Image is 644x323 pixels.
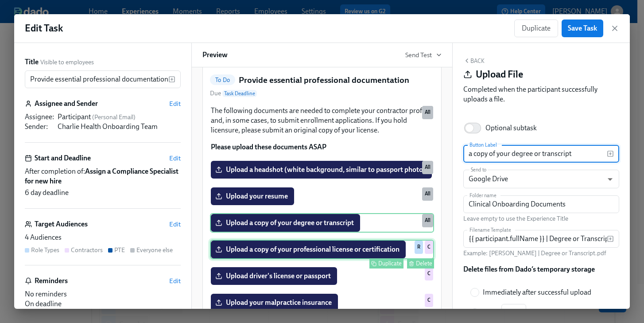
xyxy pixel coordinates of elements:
div: Upload a copy of your professional license or certification Duplicate DeleteRC [210,240,434,259]
span: ( Personal Email ) [92,113,136,121]
button: Edit [169,276,181,285]
div: Upload your malpractice insuranceC [210,293,434,312]
span: Save Task [568,24,597,33]
span: After completion of: [25,167,181,186]
div: PTE [114,246,125,254]
div: Upload a headshot (white background, similar to passport photo)All [210,160,434,179]
div: Completed when the participant successfully uploads a file. [463,85,619,104]
span: Due [210,89,257,98]
div: Used by all audiences [422,214,433,227]
div: Google Drive [463,170,619,188]
button: Edit [169,99,181,108]
h5: Provide essential professional documentation [239,74,409,86]
div: After days [483,304,543,322]
h6: Start and Deadline [35,153,91,163]
div: Participant [58,112,181,122]
label: Title [25,57,39,67]
div: Used by Contractors audience [425,267,433,280]
div: Delete [416,260,432,267]
div: Upload driver's license or passportC [210,266,434,286]
div: Everyone else [136,246,173,254]
div: Charlie Health Onboarding Team [58,122,181,132]
svg: Insert text variable [607,150,614,157]
div: Used by Contractors audience [425,294,433,307]
div: Upload your resumeAll [210,187,434,206]
svg: Insert text variable [607,235,614,242]
button: Send Test [405,51,442,59]
button: Delete [407,258,434,269]
button: Edit [169,220,181,229]
svg: Insert text variable [168,76,175,83]
div: Used by all audiences [422,187,433,201]
div: Used by all audiences [422,161,433,174]
button: Duplicate [514,19,558,37]
h6: Assignee and Sender [35,99,98,109]
button: Save Task [562,19,603,37]
div: Sender : [25,122,54,132]
span: Immediately after successful upload [483,288,591,297]
span: Duplicate [522,24,551,33]
div: Assignee : [25,112,54,122]
p: Example: [PERSON_NAME] | Degree or Transcript.pdf [463,249,619,257]
div: Optional subtask [485,123,537,133]
h4: Upload File [476,68,523,81]
div: Assignee and SenderEditAssignee:Participant (Personal Email)Sender:Charlie Health Onboarding Team [25,99,181,143]
div: Duplicate [378,260,402,267]
div: Start and DeadlineEditAfter completion of:Assign a Compliance Specialist for new hire6 day deadline [25,153,181,209]
div: RemindersEditNo remindersOn deadline2 times after deadline [25,276,181,319]
button: Edit [169,154,181,163]
input: After days [501,304,526,322]
div: 4 Audiences [25,233,181,242]
h6: Target Audiences [35,219,88,229]
strong: Assign a Compliance Specialist for new hire [25,167,178,185]
span: Task Deadline [222,90,257,97]
span: Visible to employees [40,58,94,66]
div: Target AudiencesEdit4 AudiencesRole TypesContractorsPTEEveryone else [25,219,181,265]
div: Used by Contractors audience [425,241,433,254]
span: 6 day deadline [25,188,69,198]
span: To Do [210,77,235,83]
p: Leave empty to use the Experience Title [463,214,619,223]
div: Used by all audiences [422,106,433,119]
h1: Edit Task [25,22,63,35]
h6: Preview [202,50,228,60]
h6: Delete files from Dado’s temporary storage [463,265,595,274]
div: The following documents are needed to complete your contractor profile and, in some cases, to sub... [210,105,434,153]
div: R [415,241,423,254]
div: No reminders [25,289,181,299]
div: On deadline [25,299,181,309]
button: Back [463,57,485,64]
div: Role Types [31,246,59,254]
div: Contractors [71,246,103,254]
button: Duplicate [369,258,403,269]
h6: Reminders [35,276,68,286]
div: Upload a copy of your degree or transcriptAll [210,213,434,233]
